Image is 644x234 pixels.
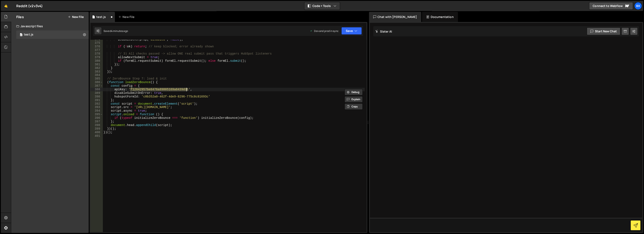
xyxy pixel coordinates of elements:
[90,127,103,131] div: 399
[90,123,103,127] div: 398
[90,56,103,59] div: 379
[90,99,103,102] div: 391
[90,59,103,63] div: 380
[11,22,89,30] div: Javascript files
[344,96,363,103] button: Explain
[90,63,103,66] div: 381
[20,33,22,37] span: 0
[90,113,103,116] div: 395
[16,30,89,39] div: 16680/45526.js
[16,15,24,19] h2: Files
[90,84,103,88] div: 387
[90,77,103,81] div: 385
[90,120,103,123] div: 397
[90,102,103,106] div: 392
[90,116,103,120] div: 396
[90,70,103,74] div: 383
[304,2,340,10] button: Code + Tools
[90,134,103,138] div: 401
[16,3,43,8] div: Reddit (v2v3v4)
[90,45,103,48] div: 376
[344,89,363,95] button: Debug
[118,15,136,19] div: New File
[369,12,421,22] div: Chat with [PERSON_NAME]
[90,131,103,134] div: 400
[90,48,103,52] div: 377
[90,41,103,45] div: 375
[1,1,11,11] a: 🤙
[90,105,103,109] div: 393
[422,12,458,22] div: Documentation
[90,81,103,84] div: 386
[344,103,363,110] button: Copy
[310,29,339,33] div: Dev and prod in sync
[90,91,103,95] div: 389
[68,15,84,19] button: New File
[103,29,128,33] div: Saved
[90,109,103,113] div: 394
[90,73,103,77] div: 384
[589,2,633,10] a: Connect to Webflow
[587,27,620,35] button: Start new chat
[90,66,103,70] div: 382
[341,27,362,35] button: Save
[375,29,392,33] h2: Slater AI
[90,95,103,99] div: 390
[90,52,103,56] div: 378
[111,29,128,33] div: 4 minutes ago
[24,33,33,37] div: test.js
[634,2,642,10] a: BX
[96,15,106,19] div: test.js
[90,88,103,91] div: 388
